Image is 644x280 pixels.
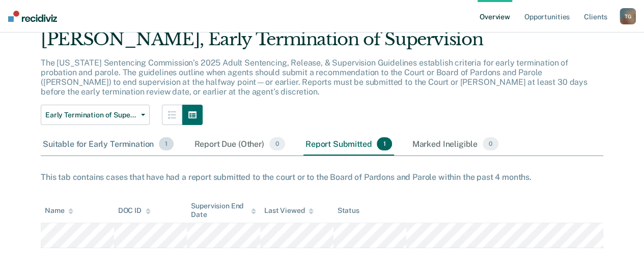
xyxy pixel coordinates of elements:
div: T G [620,8,636,24]
span: 1 [159,137,174,150]
button: TG [620,8,636,24]
span: 0 [483,137,498,150]
span: Early Termination of Supervision [45,111,137,119]
span: 1 [377,137,391,150]
div: [PERSON_NAME], Early Termination of Supervision [41,29,603,58]
span: 0 [269,137,285,150]
div: Suitable for Early Termination1 [41,133,176,155]
img: Recidiviz [8,11,57,22]
div: Marked Ineligible0 [410,133,501,155]
div: Name [45,206,73,215]
p: The [US_STATE] Sentencing Commission’s 2025 Adult Sentencing, Release, & Supervision Guidelines e... [41,58,587,97]
button: Early Termination of Supervision [41,105,150,125]
div: Report Submitted1 [303,133,394,155]
div: Last Viewed [264,206,314,215]
div: Status [338,206,359,215]
div: Supervision End Date [191,202,256,219]
div: This tab contains cases that have had a report submitted to the court or to the Board of Pardons ... [41,172,603,182]
div: Report Due (Other)0 [192,133,287,155]
div: DOC ID [118,206,151,215]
